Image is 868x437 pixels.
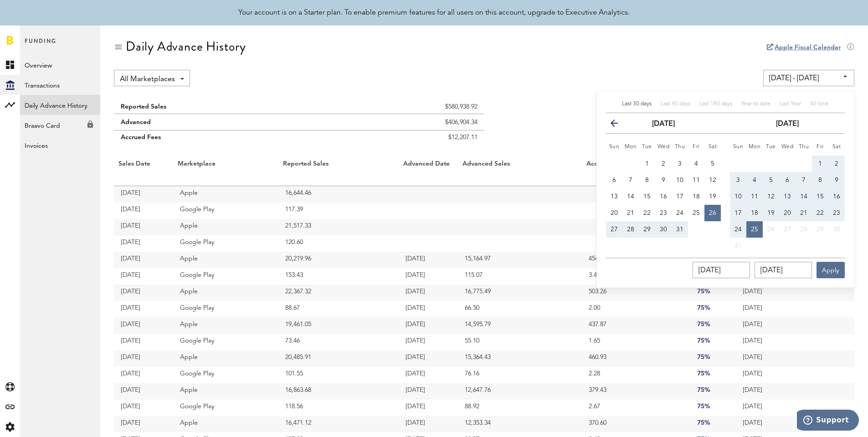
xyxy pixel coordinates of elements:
button: 3 [672,156,688,172]
button: 27 [606,221,622,238]
td: [DATE] [114,416,173,432]
button: 20 [779,205,796,221]
td: Apple [173,285,278,301]
button: 6 [779,172,796,188]
a: Overview [20,55,100,75]
button: 4 [688,156,704,172]
td: [DATE] [114,400,173,416]
span: 27 [611,226,618,233]
small: Friday [693,144,700,150]
button: 3 [730,172,746,188]
button: 22 [639,205,655,221]
button: 31 [672,221,688,238]
td: 153.43 [278,268,399,285]
td: [DATE] [399,416,458,432]
th: Reported Sales [278,158,399,186]
button: 28 [796,221,812,238]
small: Wednesday [781,144,794,150]
span: 5 [769,177,773,183]
button: 23 [655,205,672,221]
span: 23 [660,210,667,216]
td: [DATE] [736,416,795,432]
button: 12 [763,188,779,205]
td: [DATE] [399,350,458,367]
span: 3 [678,161,682,167]
td: [DATE] [736,285,795,301]
td: [DATE] [114,186,173,203]
span: 15 [643,193,651,200]
span: 30 [660,226,667,233]
td: 118.56 [278,400,399,416]
iframe: Opens a widget where you can find more information [797,410,859,432]
td: [DATE] [399,285,458,301]
span: Last 30 days [622,101,652,107]
button: 13 [779,188,796,205]
span: 19 [767,210,775,216]
td: 76.16 [458,367,582,383]
td: 55.10 [458,334,582,350]
button: 29 [639,221,655,238]
span: 14 [627,193,634,200]
span: 24 [734,226,742,233]
td: 1.65 [582,334,690,350]
td: 2.28 [582,367,690,383]
td: [DATE] [736,383,795,400]
span: 4 [753,177,756,183]
td: 2.67 [582,400,690,416]
small: Tuesday [766,144,776,150]
span: 19 [709,193,716,200]
button: 21 [796,205,812,221]
a: Transactions [20,75,100,95]
button: 1 [812,156,828,172]
td: [DATE] [114,203,173,219]
button: 24 [672,205,688,221]
button: 7 [796,172,812,188]
span: 15 [817,193,824,200]
td: 503.26 [582,285,690,301]
button: 12 [704,172,721,188]
td: Google Play [173,367,278,383]
td: 75% [690,301,736,317]
span: 20 [611,210,618,216]
span: 17 [676,193,683,200]
button: 8 [639,172,655,188]
button: 18 [688,188,704,205]
td: Apple [173,350,278,367]
span: 25 [751,226,758,233]
td: Apple [173,416,278,432]
span: All time [810,101,829,107]
span: 5 [711,161,714,167]
button: 19 [763,205,779,221]
span: Funding [25,36,56,55]
span: Last 180 days [699,101,732,107]
span: 28 [627,226,634,233]
td: $406,904.34 [322,114,484,130]
button: 4 [746,172,763,188]
button: 13 [606,188,622,205]
td: [DATE] [114,350,173,367]
input: __/__/____ [693,262,750,278]
button: 11 [746,188,763,205]
td: $580,938.92 [322,95,484,114]
td: [DATE] [399,317,458,334]
td: [DATE] [114,301,173,317]
span: 23 [833,210,840,216]
td: 19,461.05 [278,317,399,334]
span: All Marketplaces [120,72,175,87]
span: 17 [734,210,742,216]
div: Braavo Card [20,115,100,131]
small: Monday [749,144,761,150]
td: 20,485.91 [278,350,399,367]
span: 24 [676,210,683,216]
td: 15,164.97 [458,252,582,268]
button: 2 [655,156,672,172]
small: Saturday [832,144,841,150]
td: [DATE] [736,367,795,383]
span: 26 [767,226,775,233]
td: 370.60 [582,416,690,432]
td: 14,595.79 [458,317,582,334]
button: 16 [655,188,672,205]
button: 26 [704,205,721,221]
th: Sales Date [114,158,173,186]
span: 21 [627,210,634,216]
